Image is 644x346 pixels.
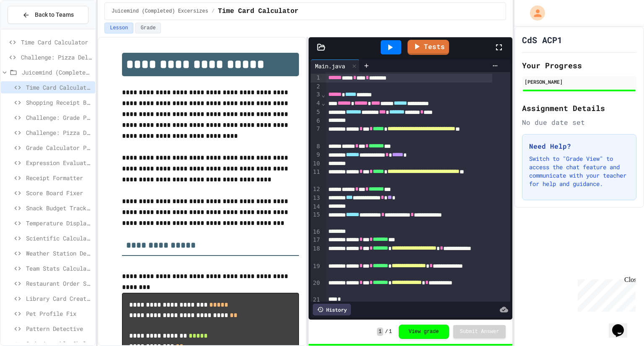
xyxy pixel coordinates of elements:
a: Tests [408,40,449,55]
div: 14 [311,203,321,211]
div: 3 [311,90,321,99]
span: 1 [377,328,383,336]
span: Pattern Detective [26,324,92,333]
span: Score Board Fixer [26,188,92,197]
div: History [313,304,351,315]
h3: Need Help? [529,141,629,151]
iframe: chat widget [574,276,636,312]
span: Scientific Calculator [26,234,92,243]
span: Fold line [321,100,325,106]
div: 10 [311,160,321,168]
div: 9 [311,151,321,160]
div: [PERSON_NAME] [525,78,634,85]
span: Pet Profile Fix [26,309,92,318]
div: 13 [311,194,321,203]
span: Fold line [321,91,325,98]
span: Restaurant Order System [26,279,92,288]
div: 8 [311,142,321,151]
p: Switch to "Grade View" to access the chat feature and communicate with your teacher for help and ... [529,155,629,188]
span: Library Card Creator [26,294,92,303]
div: 6 [311,117,321,125]
div: 11 [311,168,321,186]
span: Time Card Calculator [218,6,299,16]
div: 7 [311,125,321,142]
span: Juicemind (Completed) Excersizes [112,8,208,15]
div: 1 [311,74,321,83]
span: Time Card Calculator [21,38,92,46]
span: Team Stats Calculator [26,264,92,273]
iframe: chat widget [609,312,636,338]
button: Back to Teams [8,6,88,24]
div: 12 [311,185,321,194]
span: Challenge: Grade Point Average [26,113,92,122]
span: Time Card Calculator [26,83,92,92]
span: Temperature Display Fix [26,219,92,227]
h1: CdS ACP1 [522,34,562,46]
span: Juicemind (Completed) Excersizes [22,68,92,77]
div: Main.java [311,59,360,72]
div: 5 [311,108,321,117]
h2: Your Progress [522,59,636,71]
span: 1 [389,328,392,335]
span: Expression Evaluator Fix [26,158,92,167]
div: 17 [311,236,321,245]
span: Grade Calculator Pro [26,143,92,152]
span: Submit Answer [460,328,499,335]
div: 18 [311,245,321,262]
span: Challenge: Pizza Delivery Calculator [26,128,92,137]
div: Main.java [311,62,349,70]
div: 20 [311,279,321,296]
span: / [385,328,388,335]
span: Back to Teams [35,10,74,19]
h2: Assignment Details [522,102,636,114]
div: 19 [311,262,321,279]
button: View grade [399,325,449,339]
button: Submit Answer [453,325,506,338]
div: Chat with us now!Close [3,3,58,53]
button: Grade [135,23,161,34]
div: 16 [311,228,321,236]
span: Shopping Receipt Builder [26,98,92,107]
span: Snack Budget Tracker [26,204,92,212]
div: 15 [311,211,321,227]
span: Receipt Formatter [26,173,92,182]
div: 2 [311,83,321,91]
span: / [212,8,215,15]
div: No due date set [522,117,636,127]
div: 4 [311,99,321,108]
button: Lesson [104,23,133,34]
div: My Account [521,3,547,23]
span: Challenge: Pizza Delivery Calculator [21,53,92,62]
div: 21 [311,296,321,304]
span: Weather Station Debugger [26,249,92,258]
